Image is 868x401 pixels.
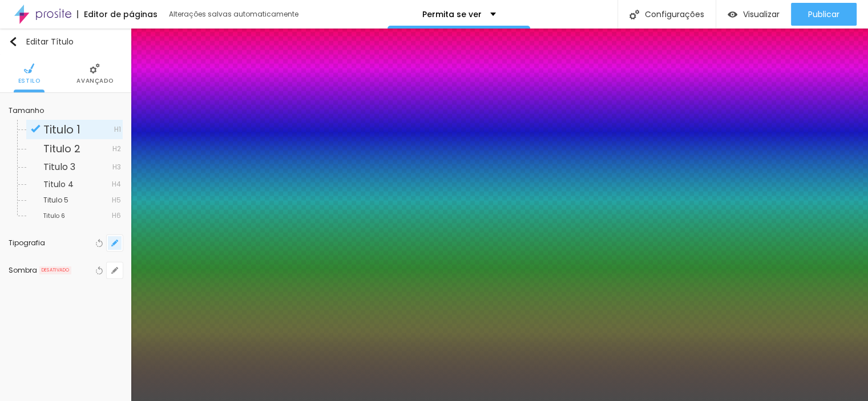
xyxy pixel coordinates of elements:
[24,63,34,74] img: Icone
[114,126,121,133] span: H1
[728,10,737,19] img: view-1.svg
[791,3,857,26] button: Publicar
[112,197,121,204] span: H5
[743,10,780,19] span: Visualizar
[112,181,121,188] span: H4
[112,164,121,171] span: H3
[43,212,65,220] span: Titulo 6
[9,267,37,274] div: Sombra
[76,78,113,84] span: Avançado
[43,141,80,156] span: Titulo 2
[112,212,121,219] span: H6
[43,121,80,137] span: Titulo 1
[90,63,100,74] img: Icone
[77,10,158,18] div: Editor de páginas
[43,179,74,190] span: Titulo 4
[43,160,75,173] span: Titulo 3
[629,10,639,19] img: Icone
[9,107,123,114] div: Tamanho
[808,10,839,19] span: Publicar
[716,3,791,26] button: Visualizar
[9,240,93,246] div: Tipografia
[422,10,482,18] p: Permita se ver
[169,11,300,18] div: Alterações salvas automaticamente
[43,195,68,205] span: Titulo 5
[112,145,121,152] span: H2
[18,78,41,84] span: Estilo
[9,37,18,46] img: Icone
[31,124,41,133] img: Icone
[39,266,71,274] span: DESATIVADO
[9,37,74,46] div: Editar Título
